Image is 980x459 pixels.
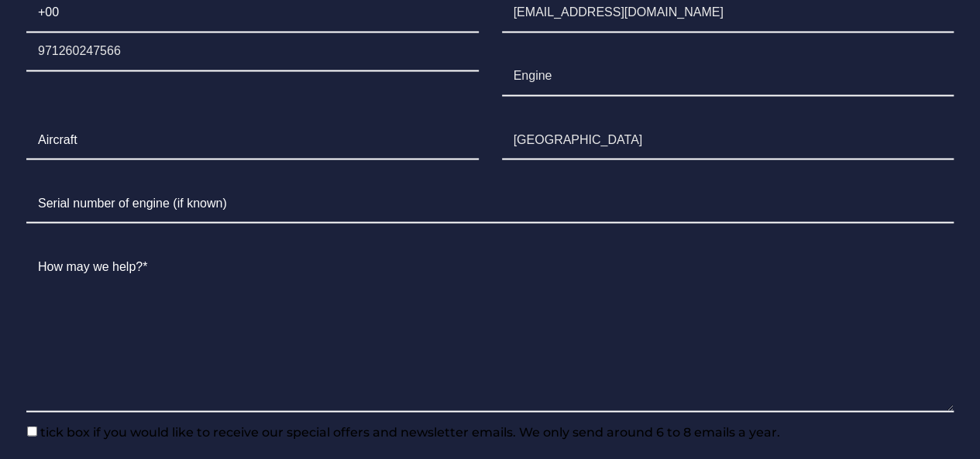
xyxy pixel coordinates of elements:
[37,424,780,439] span: tick box if you would like to receive our special offers and newsletter emails. We only send arou...
[27,426,37,436] input: tick box if you would like to receive our special offers and newsletter emails. We only send arou...
[26,33,479,71] input: Telephone
[502,121,954,159] input: Country of Origin of the Engine*
[26,121,479,159] input: Aircraft
[26,184,954,223] input: Serial number of engine (if known)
